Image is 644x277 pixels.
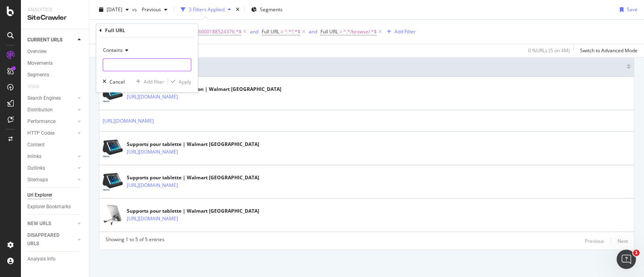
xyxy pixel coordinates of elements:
[107,6,122,13] span: 2025 Aug. 8th
[27,59,53,68] div: Movements
[27,82,47,91] a: Visits
[250,28,258,35] div: and
[577,44,638,57] button: Switch to Advanced Mode
[27,231,75,248] a: DISAPPEARED URLS
[127,141,259,148] div: Supports pour tablette | Walmart [GEOGRAPHIC_DATA]
[27,47,83,56] a: Overview
[103,172,123,192] img: main image
[103,63,625,70] span: URL Card
[528,47,570,54] div: 0 % URLs ( 5 on 4M )
[585,236,604,246] button: Previous
[27,255,56,263] div: Analysis Info
[179,78,191,85] div: Apply
[127,93,178,101] a: [URL][DOMAIN_NAME]
[339,28,342,35] span: =
[127,148,178,156] a: [URL][DOMAIN_NAME]
[309,28,317,35] div: and
[262,28,279,35] span: Full URL
[109,78,125,85] div: Cancel
[27,176,48,184] div: Sitemaps
[394,28,416,35] div: Add Filter
[27,71,49,79] div: Segments
[133,78,164,86] button: Add filter
[27,164,75,172] a: Outlinks
[132,6,138,13] span: vs
[27,36,75,44] a: CURRENT URLS
[585,238,604,244] div: Previous
[234,6,241,14] div: times
[105,236,165,246] div: Showing 1 to 5 of 5 entries
[27,231,68,248] div: DISAPPEARED URLS
[250,28,258,35] button: and
[103,83,123,103] img: main image
[617,3,638,16] button: Save
[96,3,132,16] button: [DATE]
[27,47,47,56] div: Overview
[138,6,161,13] span: Previous
[27,117,75,126] a: Performance
[27,191,52,199] div: Url Explorer
[384,27,416,37] button: Add Filter
[27,141,83,149] a: Content
[27,106,75,114] a: Distribution
[127,215,178,223] a: [URL][DOMAIN_NAME]
[103,117,154,125] a: [URL][DOMAIN_NAME]
[103,138,123,158] img: main image
[27,203,71,211] div: Explorer Bookmarks
[27,6,83,13] div: Analytics
[168,78,191,86] button: Apply
[138,3,171,16] button: Previous
[189,6,225,13] div: 3 Filters Applied
[27,176,75,184] a: Sitemaps
[320,28,338,35] span: Full URL
[27,13,83,23] div: SiteCrawler
[127,86,281,93] div: Tablet Stands & Docking Station | Walmart [GEOGRAPHIC_DATA]
[103,47,123,53] span: Contains
[27,152,75,161] a: Inlinks
[27,164,45,172] div: Outlinks
[343,26,377,37] span: ^.*/browse/.*$
[260,6,283,13] span: Segments
[27,117,56,126] div: Performance
[27,152,41,161] div: Inlinks
[127,174,259,181] div: Supports pour tablette | Walmart [GEOGRAPHIC_DATA]
[127,181,178,189] a: [URL][DOMAIN_NAME]
[144,78,164,85] div: Add filter
[617,238,628,244] div: Next
[580,47,638,54] div: Switch to Advanced Mode
[27,129,75,137] a: HTTP Codes
[27,71,83,79] a: Segments
[27,220,51,228] div: NEW URLS
[27,191,83,199] a: Url Explorer
[103,205,123,225] img: main image
[127,207,259,215] div: Supports pour tablette | Walmart [GEOGRAPHIC_DATA]
[27,203,83,211] a: Explorer Bookmarks
[27,94,61,103] div: Search Engines
[178,3,234,16] button: 3 Filters Applied
[27,255,83,263] a: Analysis Info
[27,141,45,149] div: Content
[617,250,636,269] iframe: Intercom live chat
[27,129,55,137] div: HTTP Codes
[27,94,75,103] a: Search Engines
[99,78,125,86] button: Cancel
[633,250,640,256] span: 1
[617,236,628,246] button: Next
[27,36,62,44] div: CURRENT URLS
[27,220,75,228] a: NEW URLS
[27,106,53,114] div: Distribution
[27,59,83,68] a: Movements
[281,28,283,35] span: ≠
[309,28,317,35] button: and
[105,27,125,34] div: Full URL
[627,6,638,13] div: Save
[27,82,39,91] div: Visits
[248,3,286,16] button: Segments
